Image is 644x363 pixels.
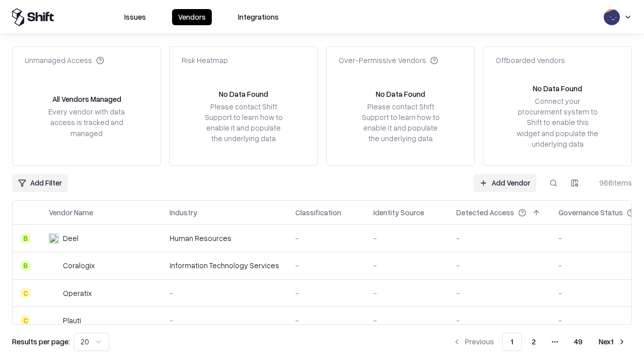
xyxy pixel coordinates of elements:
div: Identity Source [373,207,424,218]
button: Vendors [172,9,212,25]
button: 2 [524,333,544,351]
div: No Data Found [533,83,582,94]
div: Human Resources [170,233,279,244]
div: Governance Status [558,207,623,218]
button: Issues [118,9,152,25]
img: Coralogix [49,261,59,271]
div: Offboarded Vendors [496,55,565,66]
div: Detected Access [456,207,514,218]
div: Deel [63,233,78,244]
div: - [170,288,279,298]
div: Every vendor with data access is tracked and managed [45,106,128,138]
img: Operatix [49,288,59,298]
button: Integrations [232,9,285,25]
p: Results per page: [12,336,70,347]
div: - [373,315,440,326]
a: Add Vendor [473,174,536,192]
div: Classification [295,207,341,218]
div: B [21,233,31,244]
div: Operatix [63,288,92,298]
div: - [373,288,440,298]
div: - [295,260,357,271]
div: - [456,260,542,271]
div: - [295,315,357,326]
div: - [456,288,542,298]
div: Unmanaged Access [25,55,104,66]
div: Risk Heatmap [182,55,228,66]
div: - [295,233,357,244]
div: - [456,233,542,244]
div: Information Technology Services [170,260,279,271]
div: B [21,261,31,271]
div: No Data Found [376,89,425,99]
div: Vendor Name [49,207,93,218]
div: C [21,315,31,325]
div: Please contact Shift Support to learn how to enable it and populate the underlying data [202,101,285,144]
div: Please contact Shift Support to learn how to enable it and populate the underlying data [359,101,442,144]
div: - [373,233,440,244]
div: 966 items [592,177,632,188]
div: No Data Found [219,89,268,99]
div: Plauti [63,315,81,326]
button: Add Filter [12,174,68,192]
img: Deel [49,233,59,244]
nav: pagination [447,333,632,351]
div: C [21,288,31,298]
div: All Vendors Managed [52,94,121,104]
div: Connect your procurement system to Shift to enable this widget and populate the underlying data [516,96,599,149]
div: Coralogix [63,260,95,271]
div: Over-Permissive Vendors [339,55,438,66]
div: - [295,288,357,298]
button: 49 [566,333,591,351]
button: Next [593,333,632,351]
div: - [373,260,440,271]
button: 1 [502,333,522,351]
img: Plauti [49,315,59,325]
div: - [456,315,542,326]
div: Industry [170,207,197,218]
div: - [170,315,279,326]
